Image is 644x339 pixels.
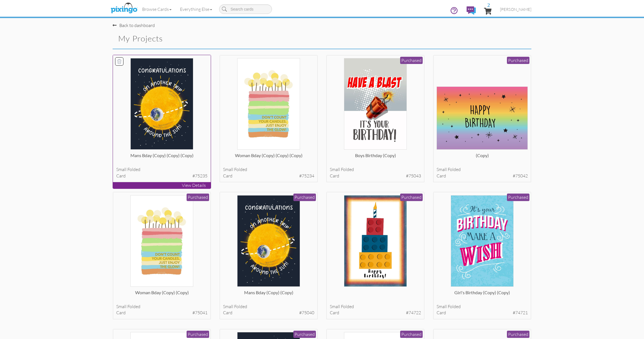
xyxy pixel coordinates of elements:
[406,310,421,316] span: #74722
[187,331,209,338] div: Purchased
[116,289,208,301] div: Woman Bday (copy) (copy)
[513,310,528,316] span: #74721
[223,304,233,309] span: small
[113,23,155,28] a: Back to dashboard
[500,7,531,12] span: [PERSON_NAME]
[344,195,407,287] img: 135126-1-1756409188232-b00897b0e48f1685-qa.jpg
[467,6,476,15] img: comments.svg
[219,4,272,14] input: Search cards
[451,195,514,287] img: 135124-1-1756408298848-9a5dcd10080943bc-qa.jpg
[234,167,247,172] span: folded
[109,1,139,15] img: pixingo logo
[118,34,312,43] h2: My Projects
[507,194,529,201] div: Purchased
[293,194,316,201] div: Purchased
[116,304,127,309] span: small
[437,173,528,179] div: card
[448,304,461,309] span: folded
[299,310,314,316] span: #75040
[127,304,140,309] span: folded
[130,195,194,287] img: 135863-1-1758120646253-015a27b8916501b0-qa.jpg
[437,152,528,164] div: (copy)
[293,331,316,338] div: Purchased
[487,2,490,8] span: 2
[507,331,529,338] div: Purchased
[116,310,208,316] div: card
[507,57,529,64] div: Purchased
[116,173,208,179] div: card
[496,2,536,16] a: [PERSON_NAME]
[330,152,421,164] div: boys birthday (copy)
[116,152,208,164] div: Mans Bday (copy) (copy) (copy)
[437,86,528,150] img: 135864-1-1758121056534-77fcbc8ab90fe03e-qa.jpg
[330,173,421,179] div: card
[400,57,423,64] div: Purchased
[223,167,233,172] span: small
[116,167,127,172] span: small
[448,167,461,172] span: folded
[330,167,340,172] span: small
[223,289,314,301] div: Mans Bday (copy) (copy)
[299,173,314,179] span: #75234
[187,194,209,201] div: Purchased
[437,167,447,172] span: small
[138,2,176,16] a: Browse Cards
[223,173,314,179] div: card
[223,152,314,164] div: Woman Bday (copy) (copy) (copy)
[237,195,300,287] img: 135860-1-1758120551601-851f75ba3758ff1e-qa.jpg
[192,173,207,179] span: #75235
[341,304,354,309] span: folded
[237,58,300,150] img: 136292-1-1759256382044-3bd89a8aa40bf904-qa.jpg
[437,289,528,301] div: Girl's Birthday (copy) (copy)
[223,310,314,316] div: card
[344,58,407,150] img: 135865-1-1758121229426-abfa02c8993c346f-qa.jpg
[130,58,194,150] img: 136293-1-1759256765093-9596d7a6dea17d05-qa.jpg
[437,310,528,316] div: card
[113,182,211,189] p: View Details
[234,304,247,309] span: folded
[513,173,528,179] span: #75042
[437,304,447,309] span: small
[127,167,140,172] span: folded
[484,2,492,19] a: 2
[400,194,423,201] div: Purchased
[176,2,216,16] a: Everything Else
[192,310,207,316] span: #75041
[330,304,340,309] span: small
[330,310,421,316] div: card
[341,167,354,172] span: folded
[406,173,421,179] span: #75043
[400,331,423,338] div: Purchased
